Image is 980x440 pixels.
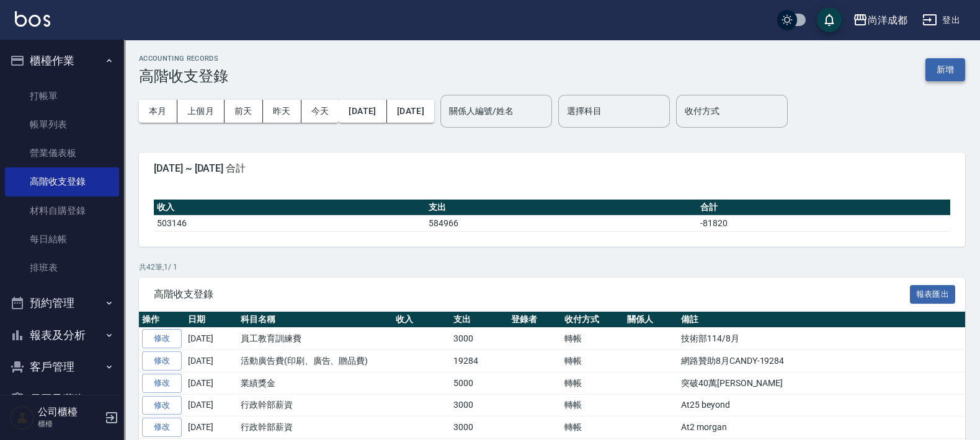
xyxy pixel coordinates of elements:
[450,416,508,439] td: 3000
[387,100,434,123] button: [DATE]
[5,351,119,383] button: 客戶管理
[185,394,238,416] td: [DATE]
[561,372,624,394] td: 轉帳
[238,372,393,394] td: 業績獎金
[154,162,950,175] span: [DATE] ~ [DATE] 合計
[154,215,425,231] td: 503146
[177,100,225,123] button: 上個月
[339,100,386,123] button: [DATE]
[142,374,182,393] a: 修改
[142,351,182,371] a: 修改
[154,288,910,301] span: 高階收支登錄
[185,350,238,372] td: [DATE]
[561,394,624,416] td: 轉帳
[925,58,965,81] button: 新增
[139,100,177,123] button: 本月
[917,9,965,32] button: 登出
[678,312,965,328] th: 備註
[238,416,393,439] td: 行政幹部薪資
[301,100,339,123] button: 今天
[678,416,965,439] td: At2 morgan
[450,372,508,394] td: 5000
[678,372,965,394] td: 突破40萬[PERSON_NAME]
[678,350,965,372] td: 網路贊助8月CANDY-19284
[139,68,228,85] h3: 高階收支登錄
[238,312,393,328] th: 科目名稱
[5,167,119,196] a: 高階收支登錄
[38,406,101,418] h5: 公司櫃檯
[5,139,119,167] a: 營業儀表板
[139,262,965,273] p: 共 42 筆, 1 / 1
[238,350,393,372] td: 活動廣告費(印刷、廣告、贈品費)
[139,312,185,328] th: 操作
[142,329,182,348] a: 修改
[450,312,508,328] th: 支出
[910,288,956,299] a: 報表匯出
[238,328,393,350] td: 員工教育訓練費
[10,405,35,430] img: Person
[5,82,119,110] a: 打帳單
[38,418,101,429] p: 櫃檯
[5,196,119,225] a: 材料自購登錄
[185,372,238,394] td: [DATE]
[624,312,678,328] th: 關係人
[185,328,238,350] td: [DATE]
[5,225,119,253] a: 每日結帳
[225,100,263,123] button: 前天
[910,285,956,304] button: 報表匯出
[848,7,912,33] button: 尚洋成都
[425,215,697,231] td: 584966
[5,253,119,282] a: 排班表
[450,328,508,350] td: 3000
[697,200,950,216] th: 合計
[697,215,950,231] td: -81820
[142,418,182,437] a: 修改
[5,287,119,319] button: 預約管理
[450,350,508,372] td: 19284
[561,350,624,372] td: 轉帳
[5,383,119,415] button: 員工及薪資
[154,200,425,216] th: 收入
[817,7,842,32] button: save
[393,312,450,328] th: 收入
[561,328,624,350] td: 轉帳
[185,416,238,439] td: [DATE]
[139,55,228,63] h2: ACCOUNTING RECORDS
[678,328,965,350] td: 技術部114/8月
[185,312,238,328] th: 日期
[5,319,119,351] button: 報表及分析
[868,12,907,28] div: 尚洋成都
[5,110,119,139] a: 帳單列表
[925,63,965,75] a: 新增
[678,394,965,416] td: At25 beyond
[561,416,624,439] td: 轉帳
[425,200,697,216] th: 支出
[561,312,624,328] th: 收付方式
[238,394,393,416] td: 行政幹部薪資
[142,396,182,415] a: 修改
[508,312,562,328] th: 登錄者
[5,45,119,77] button: 櫃檯作業
[450,394,508,416] td: 3000
[15,11,50,27] img: Logo
[263,100,301,123] button: 昨天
